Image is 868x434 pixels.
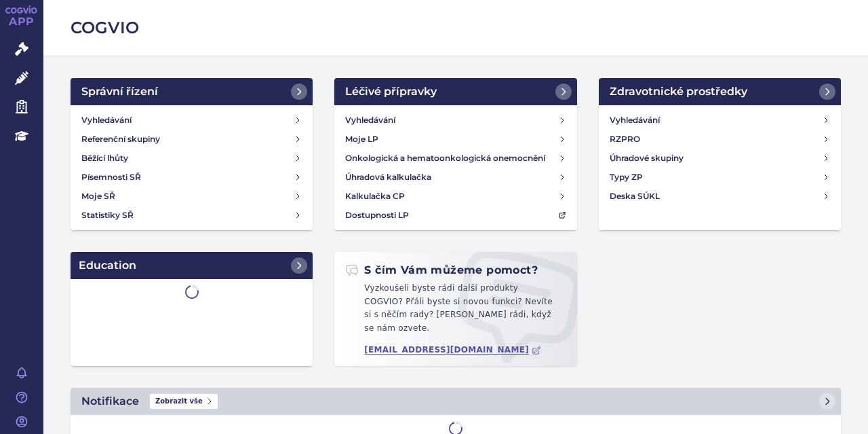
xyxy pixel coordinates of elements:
[599,78,841,105] a: Zdravotnické prostředky
[340,206,571,225] a: Dostupnosti LP
[334,78,576,105] a: Léčivé přípravky
[345,132,378,146] h4: Moje LP
[81,132,160,146] h4: Referenční skupiny
[340,187,571,206] a: Kalkulačka CP
[604,168,835,187] a: Typy ZP
[604,187,835,206] a: Deska SÚKL
[71,16,841,39] h2: COGVIO
[345,189,405,203] h4: Kalkulačka CP
[345,170,431,184] h4: Úhradová kalkulačka
[81,113,132,127] h4: Vyhledávání
[81,393,139,410] h2: Notifikace
[71,78,313,105] a: Správní řízení
[604,149,835,168] a: Úhradové skupiny
[610,170,643,184] h4: Typy ZP
[81,151,128,165] h4: Běžící lhůty
[345,263,538,278] h2: S čím Vám můžeme pomoct?
[340,130,571,149] a: Moje LP
[79,257,136,274] h2: Education
[345,113,395,127] h4: Vyhledávání
[81,189,115,203] h4: Moje SŘ
[340,149,571,168] a: Onkologická a hematoonkologická onemocnění
[76,149,307,168] a: Běžící lhůty
[340,168,571,187] a: Úhradová kalkulačka
[76,187,307,206] a: Moje SŘ
[610,84,747,100] h2: Zdravotnické prostředky
[76,130,307,149] a: Referenční skupiny
[76,168,307,187] a: Písemnosti SŘ
[81,170,141,184] h4: Písemnosti SŘ
[345,84,437,100] h2: Léčivé přípravky
[81,209,134,222] h4: Statistiky SŘ
[76,206,307,225] a: Statistiky SŘ
[76,111,307,130] a: Vyhledávání
[71,252,313,279] a: Education
[340,111,571,130] a: Vyhledávání
[610,151,684,165] h4: Úhradové skupiny
[604,111,835,130] a: Vyhledávání
[345,151,545,165] h4: Onkologická a hematoonkologická onemocnění
[610,132,640,146] h4: RZPRO
[71,388,841,415] a: NotifikaceZobrazit vše
[604,130,835,149] a: RZPRO
[610,189,660,203] h4: Deska SÚKL
[345,282,566,340] p: Vyzkoušeli byste rádi další produkty COGVIO? Přáli byste si novou funkci? Nevíte si s něčím rady?...
[345,209,409,222] h4: Dostupnosti LP
[81,84,158,100] h2: Správní řízení
[610,113,660,127] h4: Vyhledávání
[150,394,218,409] span: Zobrazit vše
[364,345,541,355] a: [EMAIL_ADDRESS][DOMAIN_NAME]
